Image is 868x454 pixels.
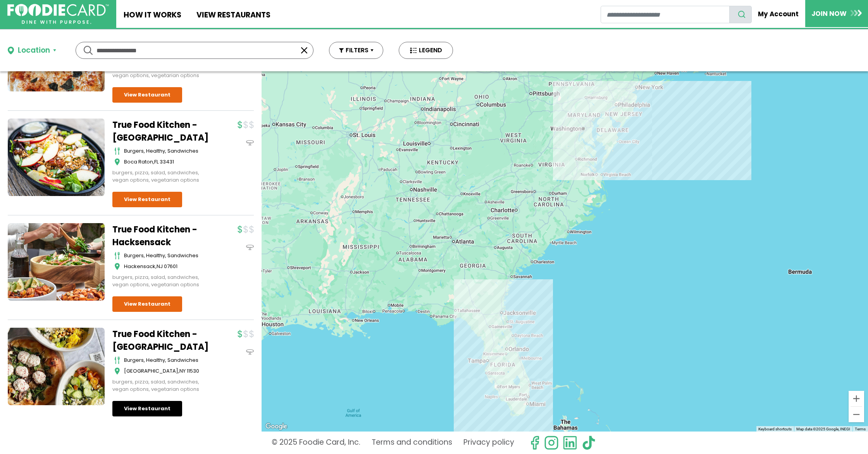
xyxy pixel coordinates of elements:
[849,391,864,406] button: Zoom in
[112,87,182,103] a: View Restaurant
[124,158,153,165] span: Boca Raton
[855,427,866,431] a: Terms
[112,223,209,249] a: True Food Kitchen - Hacksensack
[527,435,542,450] svg: check us out on facebook
[124,252,209,260] div: burgers, healthy, sandwiches
[752,5,805,22] a: My Account
[246,244,254,251] img: dinein_icon.svg
[124,158,209,166] div: ,
[157,263,163,270] span: NJ
[112,401,182,416] a: View Restaurant
[187,367,199,375] span: 11530
[124,263,209,270] div: ,
[112,378,209,393] div: burgers, pizza, salad, sandwiches, vegan options, vegetarian options
[124,367,209,375] div: ,
[112,296,182,312] a: View Restaurant
[563,435,577,450] img: linkedin.svg
[114,158,120,166] img: map_icon.svg
[124,367,178,375] span: [GEOGRAPHIC_DATA]
[246,348,254,356] img: dinein_icon.svg
[8,45,56,56] button: Location
[7,4,109,24] img: FoodieCard; Eat, Drink, Save, Donate
[124,147,209,155] div: burgers, healthy, sandwiches
[399,42,453,59] button: LEGEND
[581,435,596,450] img: tiktok.svg
[263,421,289,432] img: Google
[112,273,209,289] div: burgers, pizza, salad, sandwiches, vegan options, vegetarian options
[729,6,752,23] button: search
[179,367,186,375] span: NY
[112,119,209,144] a: True Food Kitchen - [GEOGRAPHIC_DATA]
[112,169,209,184] div: burgers, pizza, salad, sandwiches, vegan options, vegetarian options
[263,421,289,432] a: Open this area in Google Maps (opens a new window)
[114,252,120,260] img: cutlery_icon.svg
[114,147,120,155] img: cutlery_icon.svg
[112,64,209,79] div: burgers, pizza, salad, sandwiches, vegan options, vegetarian options
[114,367,120,375] img: map_icon.svg
[272,435,360,450] p: © 2025 Foodie Card, Inc.
[246,139,254,147] img: dinein_icon.svg
[18,45,50,56] div: Location
[114,263,120,270] img: map_icon.svg
[124,356,209,364] div: burgers, healthy, sandwiches
[124,263,155,270] span: Hackensack
[154,158,158,165] span: FL
[849,407,864,422] button: Zoom out
[329,42,383,59] button: FILTERS
[114,356,120,364] img: cutlery_icon.svg
[758,426,792,432] button: Keyboard shortcuts
[601,6,730,23] input: restaurant search
[164,263,177,270] span: 07601
[112,328,209,353] a: True Food Kitchen - [GEOGRAPHIC_DATA]
[372,435,452,450] a: Terms and conditions
[463,435,514,450] a: Privacy policy
[796,427,850,431] span: Map data ©2025 Google, INEGI
[112,192,182,207] a: View Restaurant
[160,158,174,165] span: 33431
